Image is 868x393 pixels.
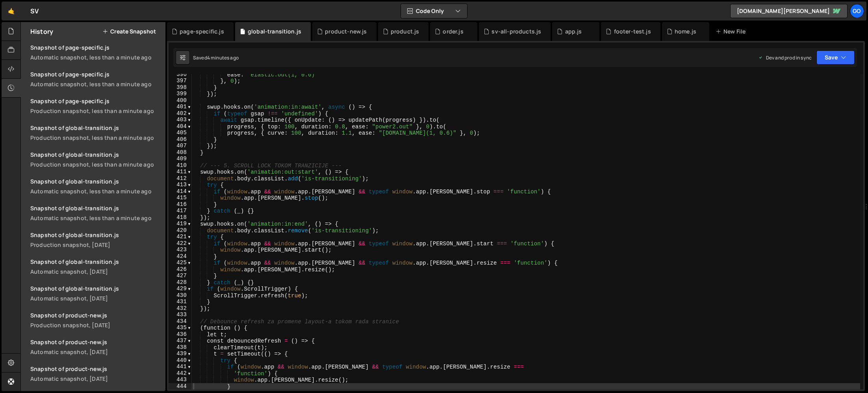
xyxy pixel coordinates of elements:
[169,156,192,162] div: 409
[30,321,161,329] div: Production snapshot, [DATE]
[169,298,192,305] div: 431
[169,221,192,227] div: 419
[30,285,161,292] div: Snapshot of global-transition.js
[169,169,192,175] div: 411
[30,6,39,16] div: SV
[816,50,855,65] button: Save
[169,143,192,149] div: 407
[30,161,161,168] div: Production snapshot, less than a minute ago
[443,28,463,35] div: order.js
[30,241,161,248] div: Production snapshot, [DATE]
[169,376,192,383] div: 443
[193,54,239,61] div: Saved
[248,28,301,35] div: global-transition.js
[169,91,192,97] div: 399
[730,4,848,18] a: [DOMAIN_NAME][PERSON_NAME]
[169,130,192,136] div: 405
[30,151,161,158] div: Snapshot of global-transition.js
[169,253,192,260] div: 424
[169,279,192,286] div: 428
[169,292,192,299] div: 430
[26,39,165,66] a: Snapshot of page-specific.jsAutomatic snapshot, less than a minute ago
[30,268,161,275] div: Automatic snapshot, [DATE]
[401,4,467,18] button: Code Only
[30,80,161,88] div: Automatic snapshot, less than a minute ago
[169,350,192,357] div: 439
[169,357,192,364] div: 440
[169,247,192,253] div: 423
[26,200,165,226] a: Snapshot of global-transition.jsAutomatic snapshot, less than a minute ago
[169,234,192,240] div: 421
[180,28,224,35] div: page-specific.js
[30,178,161,185] div: Snapshot of global-transition.js
[325,28,367,35] div: product-new.js
[30,70,161,78] div: Snapshot of page-specific.js
[169,305,192,312] div: 432
[102,28,156,35] button: Create Snapshot
[26,226,165,253] a: Snapshot of global-transition.js Production snapshot, [DATE]
[30,27,53,36] h2: History
[169,266,192,273] div: 426
[30,231,161,239] div: Snapshot of global-transition.js
[30,311,161,319] div: Snapshot of product-new.js
[169,337,192,344] div: 437
[30,375,161,382] div: Automatic snapshot, [DATE]
[169,260,192,266] div: 425
[675,28,696,35] div: home.js
[26,146,165,173] a: Snapshot of global-transition.jsProduction snapshot, less than a minute ago
[169,78,192,84] div: 397
[169,208,192,214] div: 417
[491,28,541,35] div: sv-all-products.js
[169,110,192,117] div: 402
[716,28,749,35] div: New File
[169,162,192,169] div: 410
[169,188,192,195] div: 414
[30,97,161,105] div: Snapshot of page-specific.js
[30,295,161,302] div: Automatic snapshot, [DATE]
[169,149,192,156] div: 408
[169,71,192,78] div: 396
[169,195,192,201] div: 415
[26,360,165,387] a: Snapshot of product-new.js Automatic snapshot, [DATE]
[169,182,192,188] div: 413
[614,28,651,35] div: footer-test.js
[169,344,192,351] div: 438
[169,123,192,130] div: 404
[169,214,192,221] div: 418
[850,4,864,18] a: go
[169,97,192,104] div: 400
[26,119,165,146] a: Snapshot of global-transition.jsProduction snapshot, less than a minute ago
[758,54,812,61] div: Dev and prod in sync
[30,134,161,141] div: Production snapshot, less than a minute ago
[30,204,161,212] div: Snapshot of global-transition.js
[391,28,419,35] div: product.js
[30,187,161,195] div: Automatic snapshot, less than a minute ago
[169,324,192,331] div: 435
[30,214,161,222] div: Automatic snapshot, less than a minute ago
[26,307,165,334] a: Snapshot of product-new.js Production snapshot, [DATE]
[30,124,161,132] div: Snapshot of global-transition.js
[30,348,161,356] div: Automatic snapshot, [DATE]
[169,240,192,247] div: 422
[2,2,21,20] a: 🤙
[169,383,192,390] div: 444
[26,253,165,280] a: Snapshot of global-transition.js Automatic snapshot, [DATE]
[169,136,192,143] div: 406
[169,227,192,234] div: 420
[169,273,192,279] div: 427
[169,370,192,377] div: 442
[30,338,161,346] div: Snapshot of product-new.js
[30,258,161,265] div: Snapshot of global-transition.js
[169,285,192,292] div: 429
[169,104,192,110] div: 401
[26,93,165,119] a: Snapshot of page-specific.jsProduction snapshot, less than a minute ago
[30,54,161,61] div: Automatic snapshot, less than a minute ago
[565,28,582,35] div: app.js
[169,175,192,182] div: 412
[207,54,239,61] div: 4 minutes ago
[169,363,192,370] div: 441
[169,331,192,338] div: 436
[26,66,165,93] a: Snapshot of page-specific.jsAutomatic snapshot, less than a minute ago
[30,107,161,115] div: Production snapshot, less than a minute ago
